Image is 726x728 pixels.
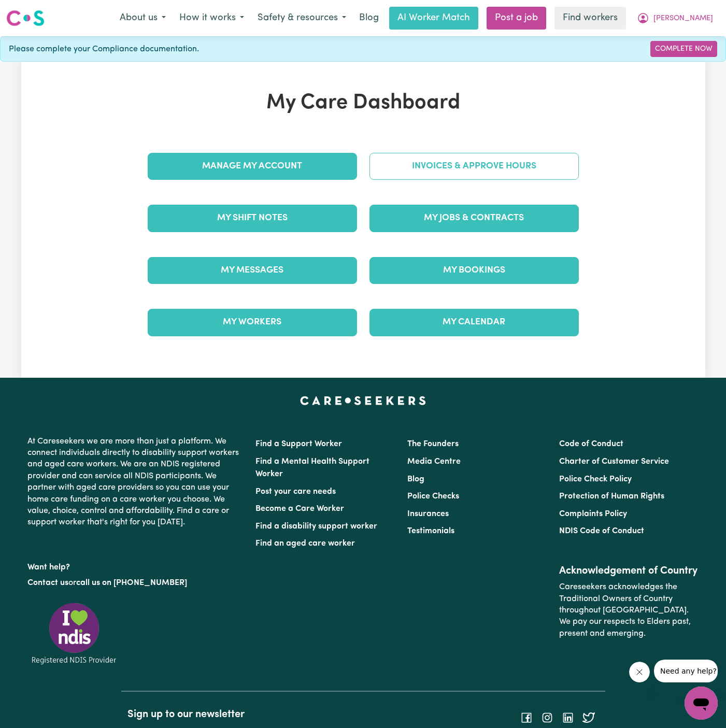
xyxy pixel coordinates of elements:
[255,458,369,478] a: Find a Mental Health Support Worker
[9,43,199,55] span: Please complete your Compliance documentation.
[559,492,664,501] a: Protection of Human Rights
[407,527,454,535] a: Testimonials
[27,573,243,593] p: or
[369,153,579,180] a: Invoices & Approve Hours
[113,7,173,29] button: About us
[251,7,353,29] button: Safety & resources
[407,458,461,466] a: Media Centre
[407,475,424,483] a: Blog
[27,601,121,666] img: Registered NDIS provider
[148,257,357,284] a: My Messages
[6,9,45,27] img: Careseekers logo
[559,510,627,518] a: Complaints Policy
[630,7,720,29] button: My Account
[389,7,478,30] a: AI Worker Match
[255,539,355,548] a: Find an aged care worker
[369,205,579,232] a: My Jobs & Contracts
[653,13,713,24] span: [PERSON_NAME]
[27,579,68,587] a: Contact us
[541,713,553,721] a: Follow Careseekers on Instagram
[141,91,585,116] h1: My Care Dashboard
[559,577,699,644] p: Careseekers acknowledges the Traditional Owners of Country throughout [GEOGRAPHIC_DATA]. We pay o...
[554,7,626,30] a: Find workers
[562,713,574,721] a: Follow Careseekers on LinkedIn
[520,713,533,721] a: Follow Careseekers on Facebook
[559,527,644,535] a: NDIS Code of Conduct
[148,309,357,336] a: My Workers
[255,488,336,496] a: Post your care needs
[685,687,718,720] iframe: Button to launch messaging window
[127,708,357,721] h2: Sign up to our newsletter
[300,396,426,405] a: Careseekers home page
[559,458,669,466] a: Charter of Customer Service
[650,41,717,57] a: Complete Now
[407,492,459,501] a: Police Checks
[353,7,385,30] a: Blog
[582,713,595,721] a: Follow Careseekers on Twitter
[369,309,579,336] a: My Calendar
[487,7,546,30] a: Post a job
[27,432,243,533] p: At Careseekers we are more than just a platform. We connect individuals directly to disability su...
[6,6,45,30] a: Careseekers logo
[76,579,187,587] a: call us on [PHONE_NUMBER]
[148,153,357,180] a: Manage My Account
[173,7,251,29] button: How it works
[369,257,579,284] a: My Bookings
[407,440,459,448] a: The Founders
[559,475,632,483] a: Police Check Policy
[255,522,377,531] a: Find a disability support worker
[629,662,650,682] iframe: Close message
[255,505,344,513] a: Become a Care Worker
[654,660,718,682] iframe: Message from company
[407,510,449,518] a: Insurances
[559,565,699,577] h2: Acknowledgement of Country
[27,558,243,573] p: Want help?
[559,440,623,448] a: Code of Conduct
[148,205,357,232] a: My Shift Notes
[255,440,342,448] a: Find a Support Worker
